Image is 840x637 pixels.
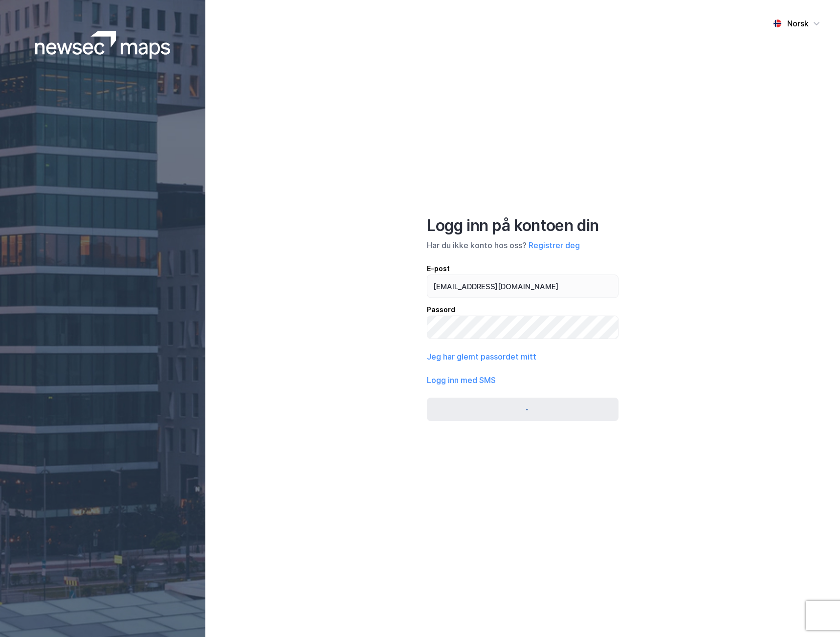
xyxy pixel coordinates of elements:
div: Kontrollprogram for chat [791,590,840,637]
div: Har du ikke konto hos oss? [427,239,619,251]
button: Logg inn med SMS [427,374,496,386]
div: Logg inn på kontoen din [427,216,619,235]
div: Passord [427,304,619,316]
div: E-post [427,263,619,275]
button: Jeg har glemt passordet mitt [427,351,536,362]
div: Norsk [787,18,809,29]
button: Registrer deg [529,239,580,251]
iframe: Chat Widget [791,590,840,637]
img: logoWhite.bf58a803f64e89776f2b079ca2356427.svg [35,31,171,59]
